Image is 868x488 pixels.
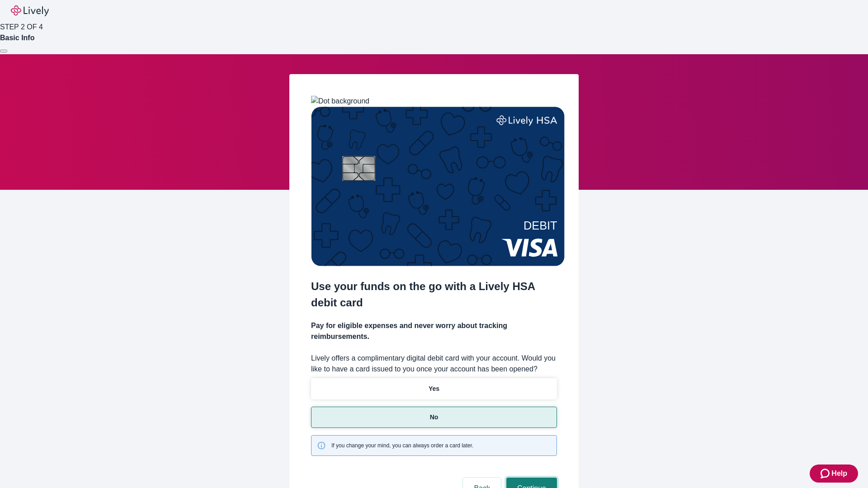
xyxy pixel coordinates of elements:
svg: Zendesk support icon [821,468,831,479]
button: No [311,407,557,428]
p: Yes [429,384,439,394]
button: Zendesk support iconHelp [810,465,858,483]
h2: Use your funds on the go with a Lively HSA debit card [311,278,557,311]
button: Yes [311,378,557,399]
span: Help [831,468,847,479]
p: No [430,413,439,422]
span: If you change your mind, you can always order a card later. [331,441,473,450]
img: Debit card [311,107,565,266]
img: Lively [11,5,49,16]
label: Lively offers a complimentary digital debit card with your account. Would you like to have a card... [311,353,557,375]
h4: Pay for eligible expenses and never worry about tracking reimbursements. [311,320,557,342]
img: Dot background [311,96,369,107]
